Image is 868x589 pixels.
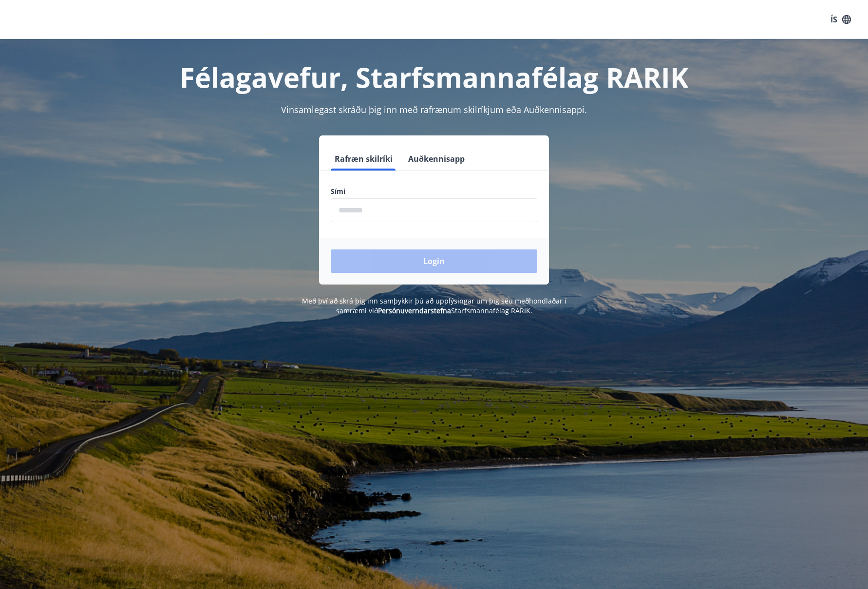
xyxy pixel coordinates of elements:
[404,147,469,171] button: Auðkennisapp
[825,11,856,28] button: ÍS
[281,104,587,115] span: Vinsamlegast skráðu þig inn með rafrænum skilríkjum eða Auðkennisappi.
[331,147,396,171] button: Rafræn skilríki
[331,187,537,196] label: Sími
[378,306,451,315] a: Persónuverndarstefna
[95,58,773,95] h1: Félagavefur, Starfsmannafélag RARIK
[302,296,566,315] span: Með því að skrá þig inn samþykkir þú að upplýsingar um þig séu meðhöndlaðar í samræmi við Starfsm...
